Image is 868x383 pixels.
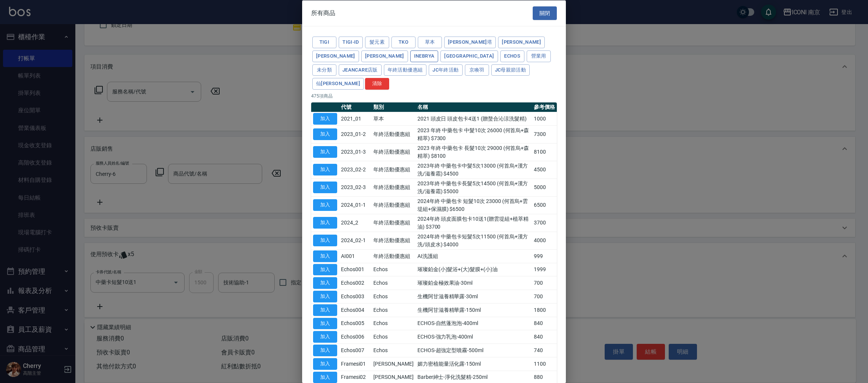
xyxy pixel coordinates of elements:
[416,290,532,303] td: 生機阿甘滋養精華露-30ml
[532,112,557,125] td: 1000
[532,143,557,161] td: 8100
[416,232,532,249] td: 2024年終 中藥包卡短髮5次11500 (何首烏+漢方洗/頭皮水) $4000
[371,249,415,263] td: 年終活動優惠組
[440,50,498,62] button: [GEOGRAPHIC_DATA]
[416,143,532,161] td: 2023 年終 中藥包卡 長髮10次 29000 (何首烏+森精萃) $8100
[339,214,371,232] td: 2024_2
[532,357,557,371] td: 1100
[313,235,337,246] button: 加入
[371,112,415,125] td: 草本
[416,125,532,143] td: 2023 年終 中藥包卡 中髮10次 26000 (何首烏+森精萃) $7300
[416,112,532,125] td: 2021 頭皮日 頭皮包卡4送1 (贈螯合沁涼洗髮精)
[500,50,524,62] button: Echos
[313,250,337,262] button: 加入
[532,290,557,303] td: 700
[444,37,496,48] button: [PERSON_NAME]塔
[371,357,415,371] td: [PERSON_NAME]
[339,343,371,357] td: Echos007
[416,249,532,263] td: AI洗護組
[532,330,557,343] td: 840
[416,102,532,112] th: 名稱
[532,276,557,290] td: 700
[339,161,371,179] td: 2023_02-2
[339,330,371,343] td: Echos006
[465,64,489,76] button: 京喚羽
[365,37,389,48] button: 髮元素
[532,317,557,330] td: 840
[416,343,532,357] td: ECHOS-超強定型噴霧-500ml
[371,143,415,161] td: 年終活動優惠組
[532,214,557,232] td: 3700
[371,263,415,276] td: Echos
[371,276,415,290] td: Echos
[371,161,415,179] td: 年終活動優惠組
[371,102,415,112] th: 類別
[365,78,389,90] button: 清除
[313,358,337,369] button: 加入
[532,232,557,249] td: 4000
[311,93,557,99] p: 475 項商品
[532,249,557,263] td: 999
[384,64,427,76] button: 年終活動優惠組
[410,50,439,62] button: Inebrya
[371,317,415,330] td: Echos
[339,196,371,214] td: 2024_01-1
[416,214,532,232] td: 2024年終 頭皮面膜包卡10送1(贈雲堤組+植萃精油) $3700
[339,64,382,76] button: JeanCare店販
[312,50,359,62] button: [PERSON_NAME]
[339,179,371,196] td: 2023_02-3
[313,128,337,140] button: 加入
[339,317,371,330] td: Echos005
[312,64,336,76] button: 未分類
[339,112,371,125] td: 2021_01
[313,113,337,125] button: 加入
[313,217,337,229] button: 加入
[313,345,337,356] button: 加入
[391,37,416,48] button: TKO
[533,6,557,20] button: 關閉
[311,9,335,17] span: 所有商品
[371,343,415,357] td: Echos
[491,64,530,76] button: JC母親節活動
[498,37,545,48] button: [PERSON_NAME]
[312,37,336,48] button: TIGI
[313,277,337,289] button: 加入
[527,50,551,62] button: 營業用
[339,232,371,249] td: 2024_02-1
[429,64,462,76] button: JC年終活動
[371,179,415,196] td: 年終活動優惠組
[371,125,415,143] td: 年終活動優惠組
[313,331,337,343] button: 加入
[371,303,415,317] td: Echos
[312,78,364,90] button: 仙[PERSON_NAME]
[416,179,532,196] td: 2023年終 中藥包卡長髮5次14500 (何首烏+漢方洗/滋養霜) $5000
[532,102,557,112] th: 參考價格
[416,196,532,214] td: 2024年終 中藥包卡 短髮10次 23000 (何首烏+雲堤組+保濕膜) $6500
[532,196,557,214] td: 6500
[416,357,532,371] td: 媚力密植能量活化露-150ml
[371,196,415,214] td: 年終活動優惠組
[416,276,532,290] td: 璀璨鉑金極效果油-30ml
[313,182,337,193] button: 加入
[371,290,415,303] td: Echos
[313,291,337,302] button: 加入
[418,37,442,48] button: 草本
[416,263,532,276] td: 璀璨鉑金(小)髮浴+(大)髮膜+(小)油
[416,330,532,343] td: ECHOS-強力乳泡-400ml
[313,164,337,175] button: 加入
[313,304,337,316] button: 加入
[532,303,557,317] td: 1800
[339,249,371,263] td: AI001
[361,50,408,62] button: [PERSON_NAME]
[371,214,415,232] td: 年終活動優惠組
[313,317,337,329] button: 加入
[416,161,532,179] td: 2023年終 中藥包卡中髮5次13000 (何首烏+漢方洗/滋養霜) $4500
[371,232,415,249] td: 年終活動優惠組
[339,303,371,317] td: Echos004
[313,371,337,383] button: 加入
[313,264,337,275] button: 加入
[371,330,415,343] td: Echos
[532,179,557,196] td: 5000
[339,276,371,290] td: Echos002
[339,143,371,161] td: 2023_01-3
